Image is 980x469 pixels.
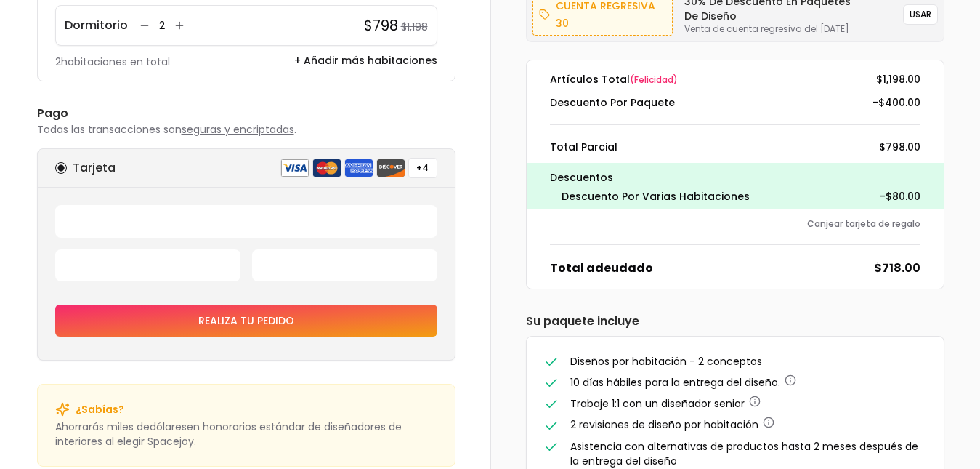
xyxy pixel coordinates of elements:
font: Descuentos [550,170,613,185]
font: en honorarios estándar de diseñadores de interiores al elegir Spacejoy. [55,420,402,449]
button: Realiza tu pedido [55,305,437,337]
font: 2 [55,55,61,69]
font: USAR [910,8,931,20]
font: -$400.00 [872,95,920,110]
font: 2 [159,18,165,33]
font: Pago [37,105,68,121]
font: 10 días hábiles para la entrega del diseño. [570,375,780,390]
font: ¿Sabías? [76,402,124,417]
font: Diseños por habitación - 2 conceptos [570,354,762,369]
font: ( [630,73,634,86]
button: USAR [903,4,938,25]
font: Venta de cuenta regresiva del [DATE] [684,23,849,35]
img: descubrir [376,159,405,177]
font: $1,198.00 [876,72,920,87]
font: $718.00 [874,260,920,276]
font: Artículos Total [550,72,630,87]
font: $798 [364,15,398,36]
font: Canjear tarjeta de regalo [807,217,920,230]
font: Tarjeta [73,159,116,176]
font: dólares [150,420,187,434]
button: + Añadir más habitaciones [294,53,437,68]
font: Todas las transacciones son [37,122,182,137]
font: Asistencia con alternativas de productos hasta 2 meses después de la entrega del diseño [570,439,918,468]
font: Trabaje 1:1 con un diseñador senior [570,396,745,411]
img: visa [280,159,309,177]
font: . [294,122,296,137]
font: +4 [416,161,429,174]
button: Disminuir cantidad para Dormitorio [137,18,152,33]
font: Descuento por varias habitaciones [562,189,750,204]
font: Ahorrarás miles de [55,420,150,434]
font: Su paquete incluye [526,313,639,329]
font: Total adeudado [550,260,653,276]
button: Canjear tarjeta de regalo [807,218,920,230]
img: tarjeta American Express [344,159,373,177]
font: $1,198 [401,20,428,34]
font: seguras y encriptadas [182,122,294,137]
font: felicidad [634,73,673,86]
font: Total parcial [550,140,617,154]
font: habitaciones en total [61,55,170,69]
font: ) [673,73,678,86]
font: 2 revisiones de diseño por habitación [570,417,758,432]
button: +4 [408,158,437,178]
img: tarjeta MasterCard [312,159,341,177]
font: $798.00 [879,140,920,154]
font: Realiza tu pedido [198,313,294,328]
button: Aumentar cantidad para Dormitorio [172,18,187,33]
font: -$80.00 [880,189,920,204]
font: Dormitorio [65,17,128,33]
font: Descuento por paquete [550,95,675,110]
